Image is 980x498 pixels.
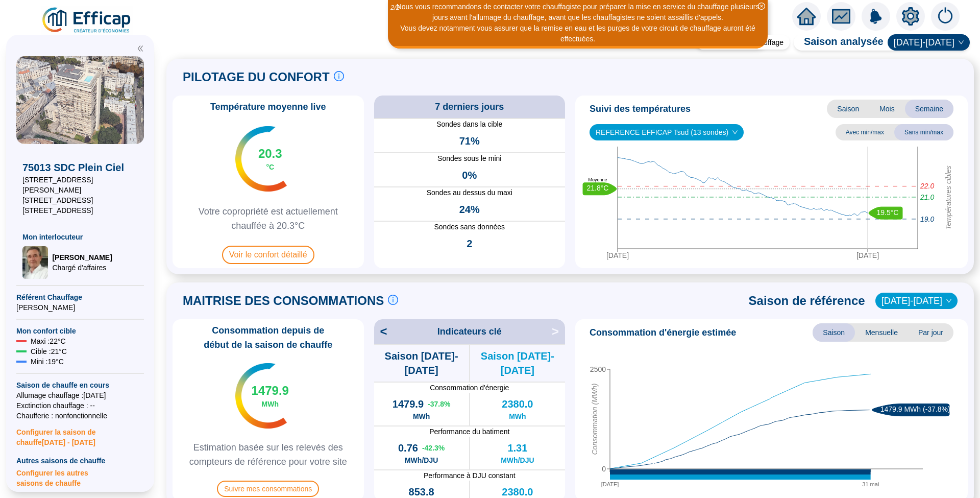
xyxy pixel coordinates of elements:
[894,35,964,50] span: 2024-2025
[862,2,890,31] img: alerts
[462,168,477,182] span: 0%
[596,125,738,140] span: REFERENCE EFFICAP Tsud (13 sondes)
[880,405,950,413] text: 1479.9 MWh (-37.8%)
[31,336,66,346] span: Maxi : 22 °C
[501,455,534,465] span: MWh/DJU
[398,441,418,455] span: 0.76
[749,293,865,309] span: Saison de référence
[217,481,319,497] span: Suivre mes consommations
[920,193,934,201] tspan: 21.0
[881,293,951,309] span: 2019-2020
[22,175,138,195] span: [STREET_ADDRESS][PERSON_NAME]
[16,302,144,313] span: [PERSON_NAME]
[901,7,920,26] span: setting
[16,456,144,466] span: Autres saisons de chauffe
[389,23,766,44] div: Vous devez notamment vous assurer que la remise en eau et les purges de votre circuit de chauffag...
[16,411,144,421] span: Chaufferie : non fonctionnelle
[204,100,332,114] span: Température moyenne live
[31,346,67,357] span: Cible : 21 °C
[869,100,905,118] span: Mois
[588,177,607,182] text: Moyenne
[22,246,48,279] img: Chargé d'affaires
[602,465,606,473] tspan: 0
[944,165,952,230] tspan: Températures cibles
[591,383,599,455] tspan: Consommation (MWh)
[590,102,691,116] span: Suivi des températures
[262,399,279,409] span: MWh
[606,251,629,259] tspan: [DATE]
[467,236,472,251] span: 2
[836,124,894,140] span: Avec min/max
[894,124,953,140] span: Sans min/max
[235,363,287,429] img: indicateur températures
[437,324,502,339] span: Indicateurs clé
[252,383,289,399] span: 1479.9
[862,481,879,487] tspan: 31 mai
[16,400,144,411] span: Exctinction chauffage : --
[877,208,899,216] text: 19.5°C
[374,187,566,198] span: Sondes au dessus du maxi
[459,134,480,148] span: 71%
[797,7,816,26] span: home
[22,232,138,242] span: Mon interlocuteur
[509,411,526,421] span: MWh
[374,323,387,340] span: <
[856,251,879,259] tspan: [DATE]
[177,323,360,352] span: Consommation depuis de début de la saison de chauffe
[470,349,565,377] span: Saison [DATE]-[DATE]
[552,323,565,340] span: >
[374,153,566,164] span: Sondes sous le mini
[813,323,855,342] span: Saison
[177,204,360,233] span: Votre copropriété est actuellement chauffée à 20.3°C
[16,466,144,488] span: Configurer les autres saisons de chauffe
[31,357,64,367] span: Mini : 19 °C
[16,292,144,302] span: Référent Chauffage
[374,426,566,437] span: Performance du batiment
[22,160,138,175] span: 75013 SDC Plein Ciel
[177,440,360,469] span: Estimation basée sur les relevés des compteurs de référence pour votre site
[374,349,469,377] span: Saison [DATE]-[DATE]
[405,455,438,465] span: MWh/DJU
[374,222,566,232] span: Sondes sans données
[422,443,445,453] span: -42.3 %
[22,205,138,216] span: [STREET_ADDRESS]
[374,383,566,393] span: Consommation d'énergie
[931,2,960,31] img: alerts
[946,298,952,304] span: down
[459,202,480,217] span: 24%
[905,100,953,118] span: Semaine
[374,470,566,481] span: Performance à DJU constant
[16,326,144,336] span: Mon confort cible
[235,126,287,192] img: indicateur températures
[41,6,133,35] img: efficap energie logo
[502,397,533,411] span: 2380.0
[590,365,606,373] tspan: 2500
[920,215,934,223] tspan: 19.0
[388,295,398,305] span: info-circle
[183,293,384,309] span: MAITRISE DES CONSOMMATIONS
[16,421,144,447] span: Configurer la saison de chauffe [DATE] - [DATE]
[507,441,527,455] span: 1.31
[413,411,430,421] span: MWh
[832,7,850,26] span: fund
[222,246,314,264] span: Voir le confort détaillé
[16,390,144,400] span: Allumage chauffage : [DATE]
[920,182,934,190] tspan: 22.0
[183,69,330,85] span: PILOTAGE DU CONFORT
[137,45,144,52] span: double-left
[435,100,504,114] span: 7 derniers jours
[601,481,619,487] tspan: [DATE]
[52,252,112,263] span: [PERSON_NAME]
[794,34,884,51] span: Saison analysée
[266,162,274,172] span: °C
[16,380,144,390] span: Saison de chauffe en cours
[374,119,566,130] span: Sondes dans la cible
[428,399,450,409] span: -37.8 %
[390,4,400,11] i: 2 / 2
[52,263,112,273] span: Chargé d'affaires
[258,146,282,162] span: 20.3
[587,184,609,192] text: 21.8°C
[22,195,138,205] span: [STREET_ADDRESS]
[758,3,765,10] span: close-circle
[908,323,953,342] span: Par jour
